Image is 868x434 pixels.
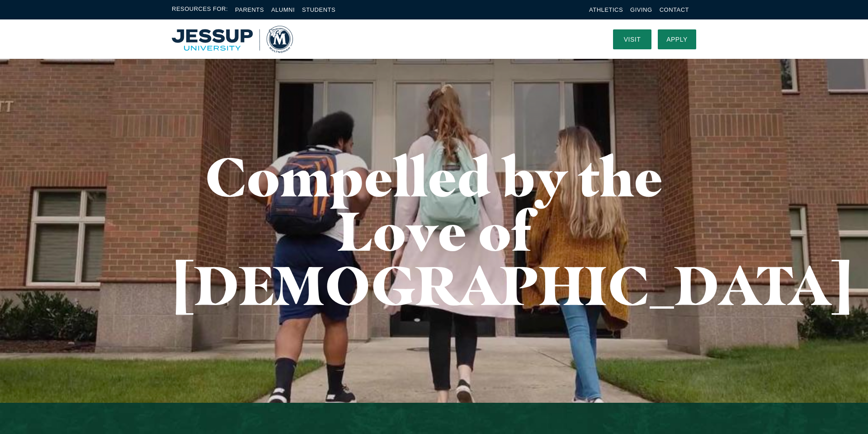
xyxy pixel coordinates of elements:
[271,6,295,13] a: Alumni
[630,6,652,13] a: Giving
[658,29,696,49] a: Apply
[613,29,651,49] a: Visit
[235,6,264,13] a: Parents
[172,5,228,15] span: Resources For:
[172,26,293,53] img: Multnomah University Logo
[660,6,689,13] a: Contact
[589,6,623,13] a: Athletics
[172,149,696,312] h1: Compelled by the Love of [DEMOGRAPHIC_DATA]
[172,26,293,53] a: Home
[302,6,335,13] a: Students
